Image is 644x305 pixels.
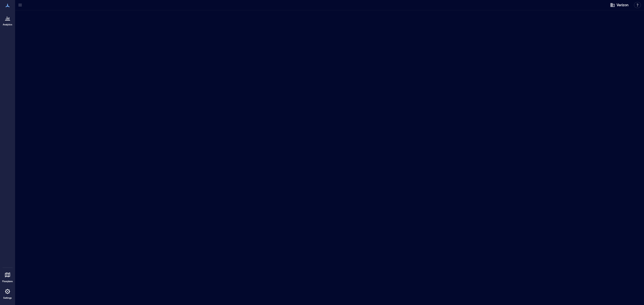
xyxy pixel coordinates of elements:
a: Settings [2,285,14,301]
a: Analytics [1,12,14,28]
span: Verizon [617,3,628,8]
button: Verizon [609,1,630,9]
p: Settings [3,296,12,299]
a: Floorplans [1,269,14,284]
p: Floorplans [2,280,13,283]
p: Analytics [3,23,12,26]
